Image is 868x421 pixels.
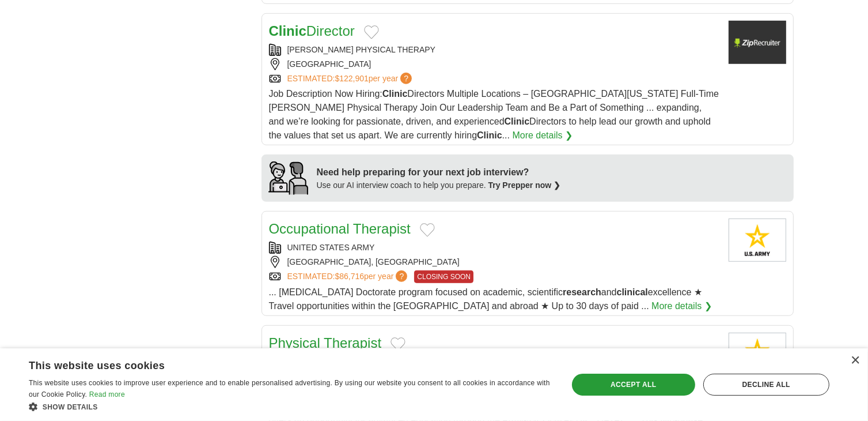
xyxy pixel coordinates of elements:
[513,129,573,142] a: More details ❯
[287,270,410,283] a: ESTIMATED:$86,716per year?
[269,58,719,70] div: [GEOGRAPHIC_DATA]
[269,23,306,39] strong: Clinic
[335,272,364,281] span: $86,716
[29,401,552,412] div: Show details
[382,89,408,99] strong: Clinic
[269,23,355,39] a: ClinicDirector
[317,166,561,179] div: Need help preparing for your next job interview?
[335,74,368,83] span: $122,901
[729,219,786,262] img: United States Army logo
[505,116,530,126] strong: Clinic
[287,243,375,252] a: UNITED STATES ARMY
[488,181,561,190] a: Try Prepper now ❯
[287,73,415,85] a: ESTIMATED:$122,901per year?
[729,333,786,376] img: United States Army logo
[651,299,712,313] a: More details ❯
[391,337,405,351] button: Add to favorite jobs
[269,44,719,56] div: [PERSON_NAME] PHYSICAL THERAPY
[563,287,601,297] strong: research
[29,379,550,399] span: This website uses cookies to improve user experience and to enable personalised advertising. By u...
[29,355,523,373] div: This website uses cookies
[269,335,382,351] a: Physical Therapist
[269,221,411,236] a: Occupational Therapist
[851,356,859,365] div: Close
[477,130,502,140] strong: Clinic
[729,21,786,64] img: Company logo
[269,256,719,268] div: [GEOGRAPHIC_DATA], [GEOGRAPHIC_DATA]
[420,223,435,237] button: Add to favorite jobs
[269,89,719,140] span: Job Description Now Hiring: Directors Multiple Locations – [GEOGRAPHIC_DATA][US_STATE] Full-Time ...
[400,73,412,84] span: ?
[617,287,648,297] strong: clinical
[414,270,473,283] span: CLOSING SOON
[43,403,98,411] span: Show details
[317,179,561,191] div: Use our AI interview coach to help you prepare.
[89,390,125,399] a: Read more, opens a new window
[572,374,695,396] div: Accept all
[364,25,379,39] button: Add to favorite jobs
[396,270,407,282] span: ?
[269,287,702,311] span: ... [MEDICAL_DATA] Doctorate program focused on academic, scientific and excellence ★ Travel oppo...
[703,374,829,396] div: Decline all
